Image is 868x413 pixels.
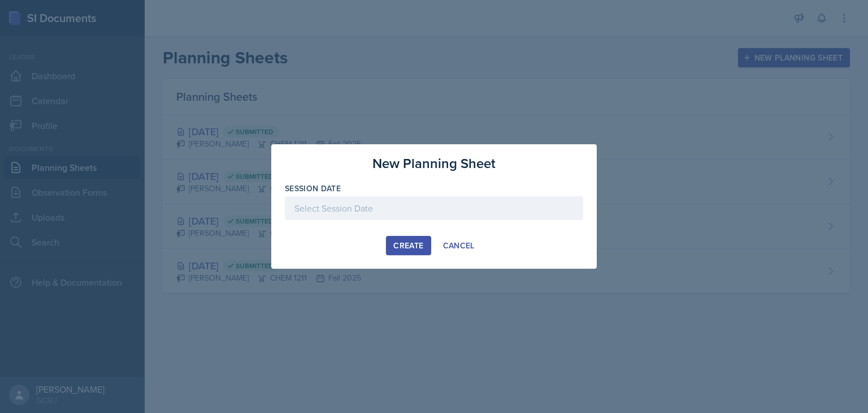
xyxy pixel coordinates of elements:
label: Session Date [285,183,341,194]
button: Cancel [436,236,482,255]
div: Cancel [443,241,475,250]
div: Create [393,241,423,250]
button: Create [386,236,431,255]
h3: New Planning Sheet [372,153,496,174]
